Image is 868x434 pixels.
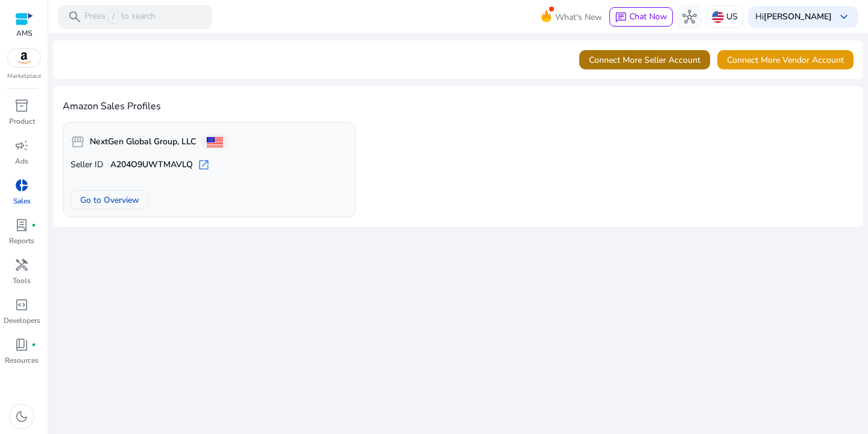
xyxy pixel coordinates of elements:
button: hub [678,5,702,29]
img: amazon.svg [8,49,40,67]
span: Connect More Vendor Account [727,54,844,66]
span: Go to Overview [80,194,139,206]
p: US [726,6,738,27]
span: fiber_manual_record [31,342,36,347]
p: Tools [13,275,31,286]
p: Ads [15,156,28,167]
span: Connect More Seller Account [589,54,700,66]
span: Seller ID [71,159,103,171]
span: inventory_2 [14,98,29,113]
span: fiber_manual_record [31,223,36,228]
p: Resources [5,355,39,366]
span: storefront [71,135,85,149]
button: Connect More Seller Account [579,50,710,69]
p: Marketplace [7,72,41,81]
p: Reports [9,235,34,246]
span: donut_small [14,178,29,193]
b: A204O9UWTMAVLQ [110,159,193,171]
button: Go to Overview [71,190,149,209]
img: us.svg [712,11,724,23]
span: What's New [555,7,602,28]
button: chatChat Now [609,7,673,27]
p: Sales [13,196,31,206]
b: [PERSON_NAME] [764,11,832,22]
button: Connect More Vendor Account [717,50,854,69]
p: Product [9,116,35,127]
span: keyboard_arrow_down [837,10,851,24]
span: chat [615,11,627,24]
span: lab_profile [14,218,29,232]
b: NextGen Global Group, LLC [90,136,196,148]
span: book_4 [14,337,29,352]
p: Developers [4,315,40,326]
span: / [108,10,119,24]
span: code_blocks [14,298,29,312]
span: search [68,10,82,24]
p: Hi [755,13,832,21]
span: dark_mode [14,409,29,424]
span: hub [682,10,697,24]
p: AMS [15,28,33,39]
span: campaign [14,138,29,153]
h4: Amazon Sales Profiles [63,101,854,112]
span: Chat Now [629,11,667,22]
p: Press to search [84,10,156,24]
span: open_in_new [198,159,210,171]
span: handyman [14,258,29,272]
